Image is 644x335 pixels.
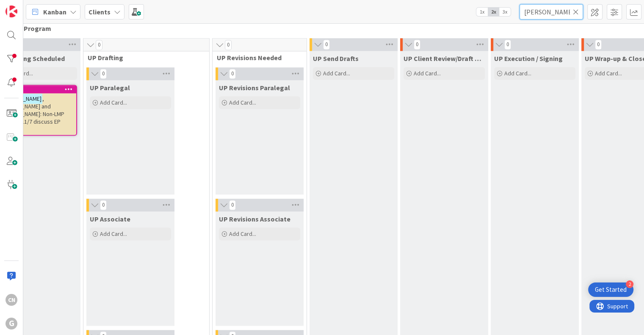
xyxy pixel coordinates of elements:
[0,86,76,92] div: 2165
[219,215,290,223] span: UP Revisions Associate
[217,53,296,62] span: UP Revisions Needed
[88,53,199,62] span: UP Drafting
[504,69,531,77] span: Add Card...
[96,40,102,50] span: 0
[100,200,107,210] span: 0
[88,8,111,16] b: Clients
[494,54,563,63] span: UP Execution / Signing
[595,69,622,77] span: Add Card...
[595,39,602,50] span: 0
[595,285,627,294] div: Get Started
[414,69,441,77] span: Add Card...
[90,215,130,223] span: UP Associate
[18,1,39,11] span: Support
[225,40,232,50] span: 0
[488,8,499,16] span: 2x
[6,6,17,17] img: Visit kanbanzone.com
[520,4,583,19] input: Quick Filter...
[229,200,236,210] span: 0
[229,230,256,238] span: Add Card...
[404,54,485,63] span: UP Client Review/Draft Review Meeting
[229,69,236,79] span: 0
[313,54,359,63] span: UP Send Drafts
[6,318,17,329] div: G
[100,99,127,106] span: Add Card...
[100,69,107,79] span: 0
[219,83,290,92] span: UP Revisions Paralegal
[6,294,17,306] div: CN
[100,230,127,238] span: Add Card...
[476,8,488,16] span: 1x
[229,99,256,106] span: Add Card...
[626,280,633,288] div: 2
[588,282,633,297] div: Open Get Started checklist, remaining modules: 2
[323,69,350,77] span: Add Card...
[504,39,511,50] span: 0
[414,39,420,50] span: 0
[323,39,330,50] span: 0
[499,8,511,16] span: 3x
[90,83,130,92] span: UP Paralegal
[43,7,66,17] span: Kanban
